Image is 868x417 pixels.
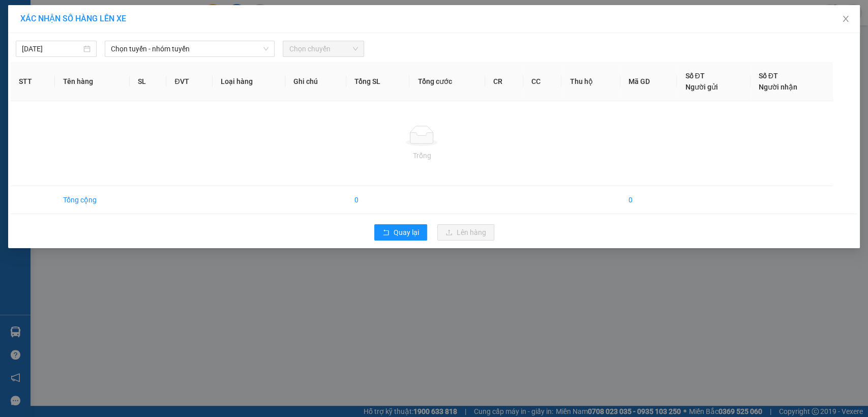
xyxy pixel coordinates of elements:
[620,62,677,101] th: Mã GD
[263,46,269,52] span: down
[759,83,797,91] span: Người nhận
[130,62,166,101] th: SL
[213,62,285,101] th: Loại hàng
[842,15,850,23] span: close
[485,62,523,101] th: CR
[20,14,126,23] span: XÁC NHẬN SỐ HÀNG LÊN XE
[111,41,268,56] span: Chọn tuyến - nhóm tuyến
[523,62,561,101] th: CC
[759,72,778,80] span: Số ĐT
[11,62,55,101] th: STT
[166,62,212,101] th: ĐVT
[19,150,825,161] div: Trống
[289,41,357,56] span: Chọn chuyến
[346,62,410,101] th: Tổng SL
[685,83,717,91] span: Người gửi
[409,62,485,101] th: Tổng cước
[437,224,494,241] button: uploadLên hàng
[561,62,620,101] th: Thu hộ
[285,62,346,101] th: Ghi chú
[55,62,130,101] th: Tên hàng
[394,227,419,238] span: Quay lại
[620,186,677,214] td: 0
[374,224,427,241] button: rollbackQuay lại
[346,186,410,214] td: 0
[685,72,704,80] span: Số ĐT
[382,229,390,237] span: rollback
[55,186,130,214] td: Tổng cộng
[22,43,81,54] input: 12/09/2025
[831,5,860,34] button: Close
